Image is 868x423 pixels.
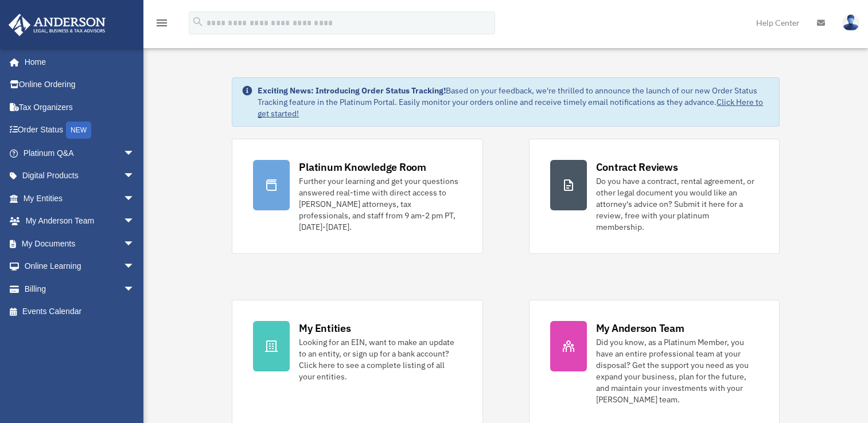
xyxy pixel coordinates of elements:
[8,142,152,164] a: Platinum Q&Aarrow_drop_down
[66,122,91,139] div: NEW
[258,97,763,119] a: Click Here to get started!
[192,15,204,28] i: search
[155,16,169,30] i: menu
[8,96,152,119] a: Tax Organizers
[596,160,678,174] div: Contract Reviews
[123,255,146,279] span: arrow_drop_down
[8,164,152,187] a: Digital Productsarrow_drop_down
[258,85,769,119] div: Based on your feedback, we're thrilled to announce the launch of our new Order Status Tracking fe...
[8,73,152,96] a: Online Ordering
[8,255,152,278] a: Online Learningarrow_drop_down
[8,300,152,323] a: Events Calendar
[596,321,684,335] div: My Anderson Team
[529,139,780,254] a: Contract Reviews Do you have a contract, rental agreement, or other legal document you would like...
[123,142,146,165] span: arrow_drop_down
[123,232,146,256] span: arrow_drop_down
[299,321,351,335] div: My Entities
[596,336,758,405] div: Did you know, as a Platinum Member, you have an entire professional team at your disposal? Get th...
[8,232,152,255] a: My Documentsarrow_drop_down
[596,175,758,233] div: Do you have a contract, rental agreement, or other legal document you would like an attorney's ad...
[155,20,169,30] a: menu
[8,187,152,210] a: My Entitiesarrow_drop_down
[123,164,146,188] span: arrow_drop_down
[123,187,146,210] span: arrow_drop_down
[5,14,109,36] img: Anderson Advisors Platinum Portal
[258,85,446,96] strong: Exciting News: Introducing Order Status Tracking!
[842,14,859,31] img: User Pic
[299,336,461,382] div: Looking for an EIN, want to make an update to an entity, or sign up for a bank account? Click her...
[299,175,461,233] div: Further your learning and get your questions answered real-time with direct access to [PERSON_NAM...
[8,119,152,142] a: Order StatusNEW
[8,277,152,300] a: Billingarrow_drop_down
[299,160,426,174] div: Platinum Knowledge Room
[123,210,146,233] span: arrow_drop_down
[123,277,146,301] span: arrow_drop_down
[232,139,482,254] a: Platinum Knowledge Room Further your learning and get your questions answered real-time with dire...
[8,50,146,73] a: Home
[8,210,152,233] a: My Anderson Teamarrow_drop_down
